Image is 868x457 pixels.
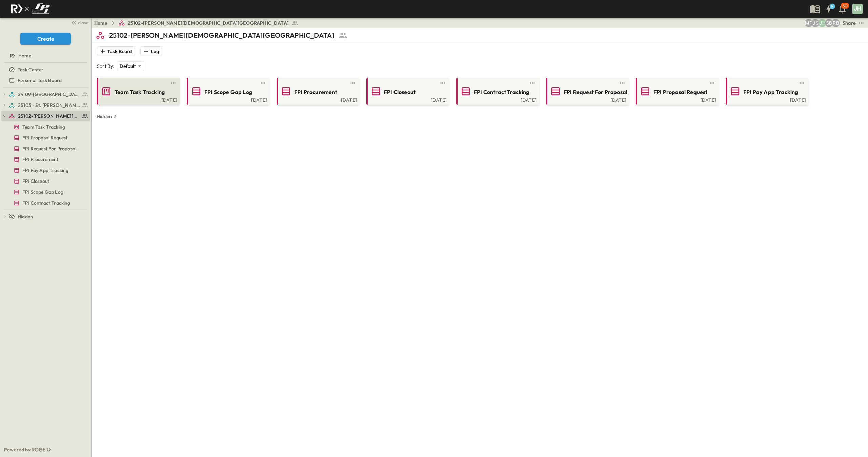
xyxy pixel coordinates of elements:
div: FPI Request For Proposaltest [1,143,90,154]
a: [DATE] [188,97,267,102]
div: Regina Barnett (rbarnett@fpibuilders.com) [832,19,840,27]
span: FPI Request For Proposal [22,145,76,152]
div: FPI Contract Trackingtest [1,197,90,208]
a: FPI Closeout [368,86,447,97]
span: FPI Procurement [294,88,337,96]
a: 25102-[PERSON_NAME][DEMOGRAPHIC_DATA][GEOGRAPHIC_DATA] [118,20,298,26]
a: FPI Scope Gap Log [1,187,88,197]
div: Default [117,61,144,71]
a: [DATE] [368,97,447,102]
p: Sort By: [97,63,114,70]
div: FPI Closeouttest [1,176,90,187]
div: Personal Task Boardtest [1,75,90,86]
a: Task Center [1,65,88,74]
a: [DATE] [637,97,716,102]
button: test [528,79,537,87]
button: test [857,19,865,27]
div: Monica Pruteanu (mpruteanu@fpibuilders.com) [805,19,813,27]
span: Home [18,52,31,59]
div: 24109-St. Teresa of Calcutta Parish Halltest [1,89,90,100]
button: test [708,79,716,87]
div: JH [852,4,863,14]
button: test [798,79,806,87]
a: FPI Proposal Request [637,86,716,97]
span: 25102-Christ The Redeemer Anglican Church [18,113,80,119]
div: Team Task Trackingtest [1,121,90,132]
a: Personal Task Board [1,76,88,85]
span: Task Center [18,66,43,73]
button: Task Board [97,46,135,56]
span: close [78,19,88,26]
span: 24109-St. Teresa of Calcutta Parish Hall [18,91,80,98]
a: FPI Proposal Request [1,133,88,142]
span: FPI Procurement [22,156,59,163]
div: FPI Pay App Trackingtest [1,165,90,176]
div: 25102-Christ The Redeemer Anglican Churchtest [1,111,90,121]
span: 25103 - St. [PERSON_NAME] Phase 2 [18,102,80,109]
a: Team Task Tracking [1,122,88,132]
a: 25102-Christ The Redeemer Anglican Church [9,111,88,121]
div: 25103 - St. [PERSON_NAME] Phase 2test [1,100,90,111]
span: FPI Request For Proposal [564,88,627,96]
a: [DATE] [278,97,357,102]
button: test [618,79,626,87]
div: FPI Scope Gap Logtest [1,187,90,197]
p: 25102-[PERSON_NAME][DEMOGRAPHIC_DATA][GEOGRAPHIC_DATA] [109,31,334,40]
button: test [349,79,357,87]
a: FPI Pay App Tracking [727,86,806,97]
a: FPI Scope Gap Log [188,86,267,97]
button: Create [20,33,71,45]
button: close [68,18,90,27]
button: JH [852,3,863,15]
div: Jesse Sullivan (jsullivan@fpibuilders.com) [811,19,820,27]
a: FPI Contract Tracking [1,198,88,208]
a: [DATE] [98,97,177,102]
p: Hidden [97,113,112,120]
div: FPI Proposal Requesttest [1,132,90,143]
span: FPI Pay App Tracking [743,88,798,96]
span: Team Task Tracking [22,123,65,130]
span: FPI Proposal Request [653,88,707,96]
a: [DATE] [458,97,537,102]
span: FPI Scope Gap Log [22,189,63,195]
a: FPI Contract Tracking [458,86,537,97]
span: FPI Scope Gap Log [204,88,252,96]
span: FPI Contract Tracking [22,199,70,206]
a: [DATE] [547,97,626,102]
div: FPI Procurementtest [1,154,90,165]
a: FPI Procurement [278,86,357,97]
img: c8d7d1ed905e502e8f77bf7063faec64e13b34fdb1f2bdd94b0e311fc34f8000.png [8,2,52,16]
a: Home [1,51,88,60]
span: FPI Closeout [22,178,49,185]
span: FPI Contract Tracking [474,88,529,96]
button: Log [140,46,162,56]
div: Jose Hurtado (jhurtado@fpibuilders.com) [818,19,826,27]
button: Hidden [94,112,121,121]
button: test [169,79,177,87]
span: Team Task Tracking [115,88,165,96]
p: Default [120,63,136,70]
a: Team Task Tracking [98,86,177,97]
a: 25103 - St. [PERSON_NAME] Phase 2 [9,100,88,110]
button: test [439,79,447,87]
span: 25102-[PERSON_NAME][DEMOGRAPHIC_DATA][GEOGRAPHIC_DATA] [128,20,289,26]
div: Share [843,20,856,26]
a: FPI Pay App Tracking [1,166,88,175]
span: Personal Task Board [18,77,62,84]
button: test [259,79,267,87]
span: FPI Pay App Tracking [22,167,68,174]
span: Hidden [18,213,33,220]
button: 9 [822,3,835,15]
a: 24109-St. Teresa of Calcutta Parish Hall [9,90,88,99]
a: Home [94,20,107,26]
a: FPI Request For Proposal [1,144,88,153]
a: [DATE] [727,97,806,102]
